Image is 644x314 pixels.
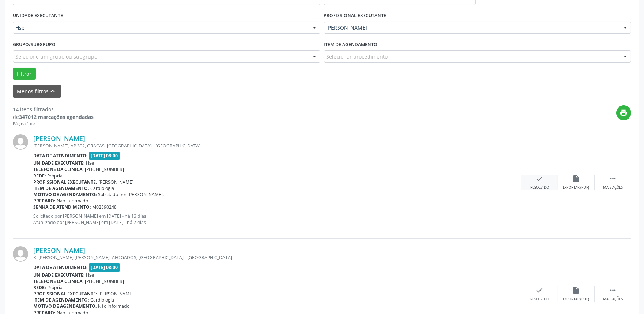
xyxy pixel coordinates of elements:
b: Unidade executante: [33,272,85,278]
div: Mais ações [603,297,623,302]
div: Mais ações [603,185,623,190]
span: [PERSON_NAME] [99,179,134,185]
b: Motivo de agendamento: [33,191,97,198]
span: M02890248 [93,204,117,210]
i: insert_drive_file [572,286,580,294]
span: Hse [15,24,305,31]
i:  [609,175,617,183]
span: Solicitado por [PERSON_NAME]. [98,191,164,198]
img: img [13,246,28,262]
a: [PERSON_NAME] [33,134,85,142]
button: Filtrar [13,68,36,80]
span: [PERSON_NAME] [99,291,134,297]
span: Hse [86,160,94,166]
label: UNIDADE EXECUTANTE [13,10,63,22]
span: Selecionar procedimento [327,53,388,60]
span: Própria [48,173,63,179]
strong: 347012 marcações agendadas [19,113,94,120]
b: Unidade executante: [33,160,85,166]
i: insert_drive_file [572,175,580,183]
b: Profissional executante: [33,291,97,297]
span: [PERSON_NAME] [327,24,617,31]
i:  [609,286,617,294]
button: print [616,105,631,120]
p: Solicitado por [PERSON_NAME] em [DATE] - há 13 dias Atualizado por [PERSON_NAME] em [DATE] - há 2... [33,213,521,225]
span: Própria [48,284,63,291]
span: Cardiologia [91,297,114,303]
b: Rede: [33,284,46,291]
span: [DATE] 08:00 [89,263,120,272]
div: Resolvido [530,185,549,190]
b: Item de agendamento: [33,297,89,303]
label: Item de agendamento [324,39,378,50]
div: Exportar (PDF) [563,185,590,190]
b: Rede: [33,173,46,179]
i: print [620,109,628,117]
b: Profissional executante: [33,179,97,185]
div: Página 1 de 1 [13,121,94,127]
button: Menos filtroskeyboard_arrow_up [13,85,61,98]
b: Data de atendimento: [33,264,88,270]
span: [PHONE_NUMBER] [85,166,124,172]
span: Cardiologia [91,185,114,191]
span: [PHONE_NUMBER] [85,278,124,284]
div: Exportar (PDF) [563,297,590,302]
b: Data de atendimento: [33,153,88,159]
span: Não informado [57,198,88,204]
b: Senha de atendimento: [33,204,91,210]
div: [PERSON_NAME], AP 302, GRACAS, [GEOGRAPHIC_DATA] - [GEOGRAPHIC_DATA] [33,143,521,149]
b: Item de agendamento: [33,185,89,191]
div: Resolvido [530,297,549,302]
label: PROFISSIONAL EXECUTANTE [324,10,387,22]
span: Não informado [98,303,130,309]
b: Preparo: [33,198,56,204]
span: [DATE] 08:00 [89,152,120,160]
b: Telefone da clínica: [33,278,84,284]
i: check [536,175,544,183]
img: img [13,134,28,150]
div: R. [PERSON_NAME] [PERSON_NAME], AFOGADOS, [GEOGRAPHIC_DATA] - [GEOGRAPHIC_DATA] [33,254,521,261]
b: Telefone da clínica: [33,166,84,172]
span: Selecione um grupo ou subgrupo [15,53,97,60]
i: check [536,286,544,294]
span: Hse [86,272,94,278]
div: de [13,113,94,121]
a: [PERSON_NAME] [33,246,85,254]
i: keyboard_arrow_up [49,87,57,95]
div: 14 itens filtrados [13,105,94,113]
label: Grupo/Subgrupo [13,39,56,50]
b: Motivo de agendamento: [33,303,97,309]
